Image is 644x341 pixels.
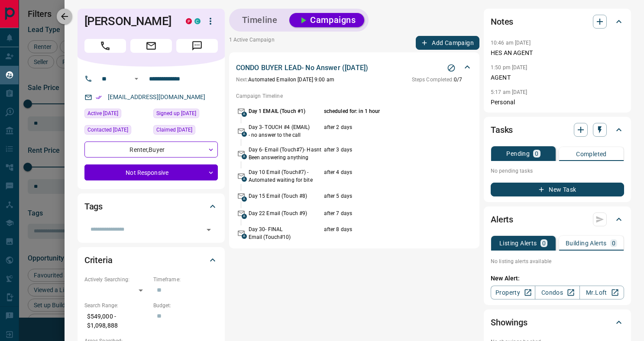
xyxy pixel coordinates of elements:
[153,276,218,283] p: Timeframe:
[87,109,118,118] span: Active [DATE]
[236,77,249,83] span: Next:
[84,142,218,158] div: Renter , Buyer
[242,214,247,219] span: A
[579,286,624,299] a: Mr.Loft
[249,225,322,241] p: Day 30- FINAL Email (Touch#10)
[153,302,218,309] p: Budget:
[87,125,128,134] span: Contacted [DATE]
[324,107,446,115] p: scheduled for: in 1 hour
[491,15,513,29] h2: Notes
[249,209,322,217] p: Day 22 Email (Touch #9)
[96,94,102,100] svg: Email Verified
[236,92,472,100] p: Campaign Timeline
[84,199,103,213] h2: Tags
[194,18,201,24] div: condos.ca
[412,77,454,83] span: Steps Completed:
[491,183,624,196] button: New Task
[324,225,446,241] p: after 8 days
[156,109,196,118] span: Signed up [DATE]
[84,14,173,28] h1: [PERSON_NAME]
[324,123,446,139] p: after 2 days
[566,240,607,246] p: Building Alerts
[491,119,624,140] div: Tasks
[186,18,192,24] div: property.ca
[491,73,624,82] p: AGENT
[491,209,624,230] div: Alerts
[203,224,215,236] button: Open
[506,151,530,157] p: Pending
[324,168,446,184] p: after 4 days
[491,11,624,32] div: Notes
[324,192,446,200] p: after 5 days
[84,164,218,180] div: Not Responsive
[491,312,624,333] div: Showings
[242,112,247,117] span: A
[236,63,368,73] p: CONDO BUYER LEAD- No Answer ([DATE])
[542,240,546,246] p: 0
[84,125,149,137] div: Fri Feb 24 2023
[84,309,149,333] p: $549,000 - $1,098,888
[242,154,247,159] span: A
[491,89,527,95] p: 5:17 am [DATE]
[84,196,218,217] div: Tags
[236,61,472,85] div: CONDO BUYER LEAD- No Answer ([DATE])Stop CampaignNext:Automated Emailon [DATE] 9:00 amSteps Compl...
[491,64,527,71] p: 1:50 pm [DATE]
[249,123,322,139] p: Day 3- TOUCH #4 (EMAIL) - no answer to the call
[491,40,531,46] p: 10:46 am [DATE]
[153,125,218,137] div: Fri Sep 12 2025
[130,39,172,53] span: Email
[236,76,334,84] p: Automated Email on [DATE] 9:00 am
[491,164,624,177] p: No pending tasks
[84,250,218,270] div: Criteria
[491,123,513,137] h2: Tasks
[84,109,149,121] div: Mon Sep 15 2025
[324,209,446,217] p: after 7 days
[84,39,126,53] span: Call
[416,36,479,50] button: Add Campaign
[242,132,247,137] span: A
[249,146,322,161] p: Day 6- Email (Touch#7)- Hasnt Been answering anything
[491,257,624,265] p: No listing alerts available
[499,240,537,246] p: Listing Alerts
[229,36,275,50] p: 1 Active Campaign
[233,13,286,27] button: Timeline
[84,253,113,267] h2: Criteria
[156,125,192,134] span: Claimed [DATE]
[242,177,247,182] span: A
[289,13,364,27] button: Campaigns
[535,286,579,299] a: Condos
[242,234,247,239] span: A
[324,146,446,161] p: after 3 days
[576,151,607,157] p: Completed
[491,98,624,107] p: Personal
[108,93,206,100] a: [EMAIL_ADDRESS][DOMAIN_NAME]
[249,168,322,184] p: Day 10 Email (Touch#7) - Automated waiting for bite
[491,48,624,58] p: HES AN AGENT
[445,61,458,74] button: Stop Campaign
[412,76,462,84] p: 0 / 7
[491,286,535,299] a: Property
[176,39,218,53] span: Message
[84,302,149,309] p: Search Range:
[153,109,218,121] div: Sat Jan 16 2021
[131,74,142,84] button: Open
[84,276,149,283] p: Actively Searching:
[242,196,247,202] span: A
[535,151,538,157] p: 0
[612,240,615,246] p: 0
[491,212,513,226] h2: Alerts
[491,274,624,283] p: New Alert:
[249,192,322,200] p: Day 15 Email (Touch #8)
[491,315,527,329] h2: Showings
[249,107,322,115] p: Day 1 EMAIL (Touch #1)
